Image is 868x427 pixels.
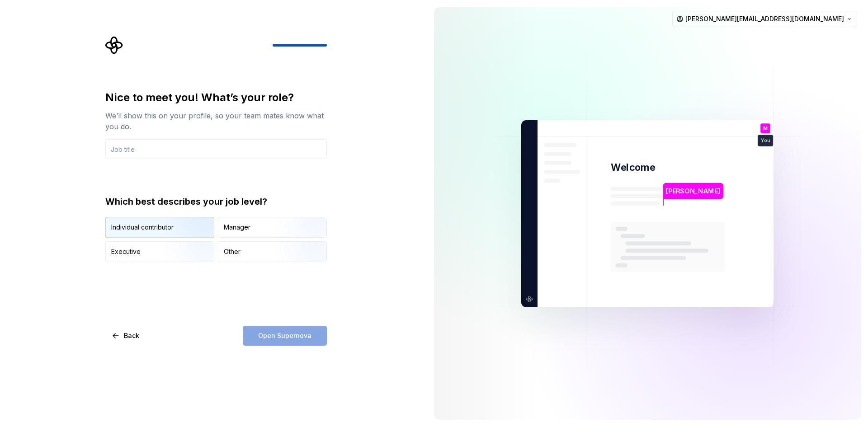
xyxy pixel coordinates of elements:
div: Other [224,247,241,256]
svg: Supernova Logo [105,36,123,54]
button: [PERSON_NAME][EMAIL_ADDRESS][DOMAIN_NAME] [672,11,857,27]
p: M [763,126,768,131]
div: Individual contributor [111,223,174,232]
div: Nice to meet you! What’s your role? [105,90,327,105]
p: You [761,138,770,143]
div: We’ll show this on your profile, so your team mates know what you do. [105,110,327,132]
button: Back [105,326,147,346]
input: Job title [105,139,327,159]
span: [PERSON_NAME][EMAIL_ADDRESS][DOMAIN_NAME] [685,14,844,23]
span: Back [124,331,139,340]
div: Executive [111,247,141,256]
div: Which best describes your job level? [105,195,327,208]
p: Welcome [611,161,655,174]
div: Manager [224,223,250,232]
p: [PERSON_NAME] [666,186,720,196]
